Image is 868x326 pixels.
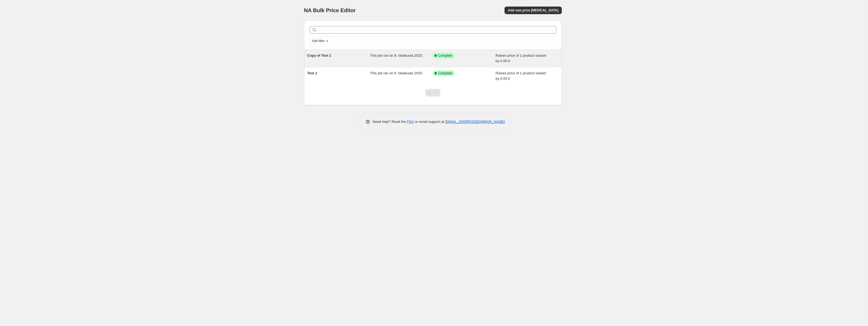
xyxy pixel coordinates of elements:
span: Add new price [MEDICAL_DATA] [508,8,558,12]
span: Raises price of 1 product variant by 0.00 € [496,53,546,63]
nav: Pagination [425,89,440,97]
span: This job ran on 9. lokakuuta 2025. [370,71,423,75]
button: Add new price [MEDICAL_DATA] [505,7,561,14]
span: This job ran on 9. lokakuuta 2025. [370,53,423,57]
button: Add filter [309,38,331,44]
span: Raises price of 1 product variant by 0.00 € [496,71,546,81]
span: NA Bulk Price Editor [304,7,356,13]
span: Test 1 [307,71,317,75]
span: Add filter [312,39,325,43]
span: or email support at [414,120,445,124]
span: Complete [438,71,452,75]
span: Copy of Test 1 [307,53,331,57]
a: [EMAIL_ADDRESS][DOMAIN_NAME] [445,120,505,124]
span: Complete [438,53,452,58]
span: Need help? Read the [373,120,407,124]
a: FAQ [407,120,414,124]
